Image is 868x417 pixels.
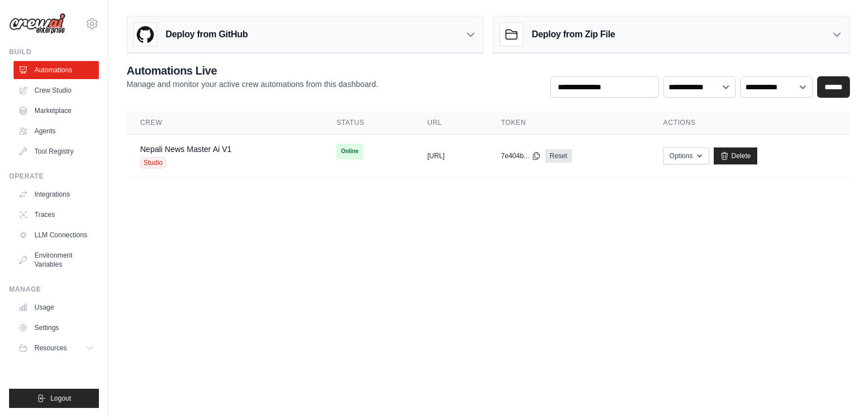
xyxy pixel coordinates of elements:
[14,185,99,203] a: Integrations
[414,111,487,134] th: URL
[663,147,709,164] button: Options
[134,23,157,46] img: GitHub Logo
[140,157,166,168] span: Studio
[14,206,99,224] a: Traces
[9,389,99,408] button: Logout
[14,122,99,140] a: Agents
[650,111,850,134] th: Actions
[9,47,99,57] div: Build
[50,394,71,403] span: Logout
[127,63,378,79] h2: Automations Live
[323,111,414,134] th: Status
[14,142,99,160] a: Tool Registry
[34,344,67,353] span: Resources
[14,339,99,357] button: Resources
[336,144,363,159] span: Online
[714,147,757,164] a: Delete
[501,151,541,160] button: 7e404b...
[532,28,615,41] h3: Deploy from Zip File
[14,81,99,99] a: Crew Studio
[14,298,99,316] a: Usage
[127,111,323,134] th: Crew
[14,226,99,244] a: LLM Connections
[9,285,99,294] div: Manage
[166,28,248,41] h3: Deploy from GitHub
[14,102,99,120] a: Marketplace
[545,149,572,163] a: Reset
[127,79,378,90] p: Manage and monitor your active crew automations from this dashboard.
[140,145,232,154] a: Nepali News Master Ai V1
[9,13,66,34] img: Logo
[14,61,99,79] a: Automations
[9,172,99,181] div: Operate
[14,246,99,273] a: Environment Variables
[14,319,99,337] a: Settings
[488,111,650,134] th: Token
